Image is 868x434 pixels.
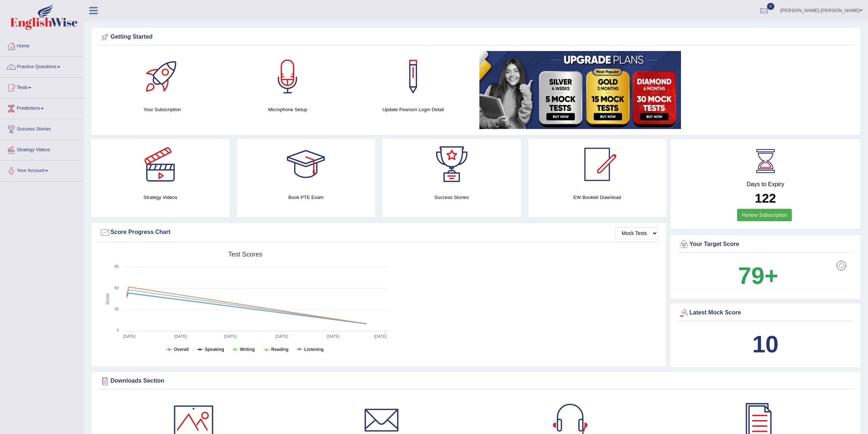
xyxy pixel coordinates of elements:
[100,376,852,387] div: Downloads Section
[114,307,119,311] text: 30
[382,193,521,201] h4: Success Stories
[105,293,110,305] tspan: Score
[271,347,288,352] tspan: Reading
[0,36,83,54] a: Home
[114,286,119,290] text: 60
[354,106,472,113] h4: Update Pearson Login Detail
[678,181,852,188] h4: Days to Expiry
[174,334,187,339] tspan: [DATE]
[0,78,83,96] a: Tests
[678,308,852,318] div: Latest Mock Score
[528,193,667,201] h4: EW Booklet Download
[228,251,262,258] tspan: Test scores
[224,334,237,339] tspan: [DATE]
[0,140,83,158] a: Strategy Videos
[103,106,221,113] h4: Your Subscription
[123,334,136,339] tspan: [DATE]
[752,331,778,357] b: 10
[374,334,387,339] tspan: [DATE]
[737,209,792,221] a: Renew Subscription
[327,334,340,339] tspan: [DATE]
[240,347,255,352] tspan: Writing
[114,264,119,269] text: 90
[174,347,189,352] tspan: Overall
[767,3,774,10] span: 0
[0,119,83,137] a: Success Stories
[237,193,375,201] h4: Book PTE Exam
[100,32,852,43] div: Getting Started
[0,161,83,179] a: Your Account
[304,347,323,352] tspan: Listening
[0,98,83,117] a: Predictions
[205,347,224,352] tspan: Speaking
[276,334,288,339] tspan: [DATE]
[117,328,119,332] text: 0
[678,239,852,250] div: Your Target Score
[738,262,778,289] b: 79+
[755,191,776,205] b: 122
[100,227,658,238] div: Score Progress Chart
[229,106,347,113] h4: Microphone Setup
[91,193,230,201] h4: Strategy Videos
[479,51,681,129] img: small5.jpg
[0,57,83,75] a: Practice Questions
